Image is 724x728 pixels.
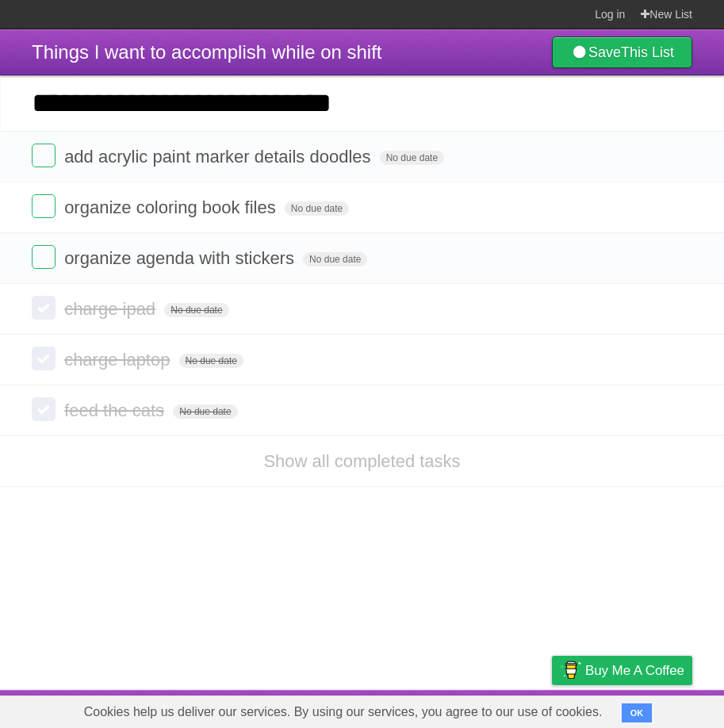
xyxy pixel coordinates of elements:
[179,354,243,368] span: No due date
[64,248,298,268] span: organize agenda with stickers
[68,696,619,728] span: Cookies help us deliver our services. By using our services, you agree to our use of cookies.
[64,350,174,370] span: charge laptop
[622,703,653,722] button: OK
[32,296,56,320] label: Done
[531,694,573,724] a: Privacy
[585,657,684,684] span: Buy me a coffee
[64,197,280,217] span: organize coloring book files
[173,404,237,419] span: No due date
[592,694,692,724] a: Suggest a feature
[303,252,367,266] span: No due date
[285,201,349,216] span: No due date
[32,245,56,269] label: Done
[341,694,374,724] a: About
[32,144,56,167] label: Done
[263,451,460,471] a: Show all completed tasks
[552,656,692,685] a: Buy me a coffee
[164,303,228,317] span: No due date
[64,400,168,420] span: feed the cats
[32,347,56,370] label: Done
[64,147,374,167] span: add acrylic paint marker details doodles
[64,299,159,319] span: charge ipad
[560,657,581,684] img: Buy me a coffee
[477,694,512,724] a: Terms
[621,44,674,60] b: This List
[32,41,382,63] span: Things I want to accomplish while on shift
[32,194,56,218] label: Done
[552,36,692,68] a: SaveThis List
[32,397,56,421] label: Done
[380,151,444,165] span: No due date
[393,694,458,724] a: Developers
